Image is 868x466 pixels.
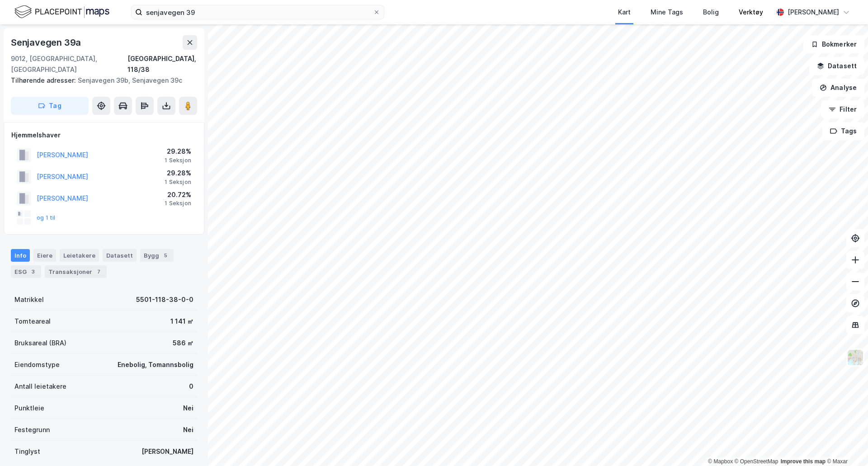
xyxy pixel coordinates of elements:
[161,251,170,260] div: 5
[60,249,99,262] div: Leietakere
[823,423,868,466] div: Kontrollprogram for chat
[14,316,51,327] div: Tomteareal
[11,249,30,262] div: Info
[708,458,733,465] a: Mapbox
[821,100,864,118] button: Filter
[173,338,193,348] div: 586 ㎡
[11,265,41,278] div: ESG
[183,403,193,414] div: Nei
[142,446,193,457] div: [PERSON_NAME]
[165,200,191,207] div: 1 Seksjon
[45,265,107,278] div: Transaksjoner
[28,267,38,276] div: 3
[739,7,763,18] div: Verktøy
[14,4,109,20] img: logo.f888ab2527a4732fd821a326f86c7f29.svg
[14,359,60,370] div: Eiendomstype
[703,7,719,18] div: Bolig
[11,75,190,86] div: Senjavegen 39b, Senjavegen 39c
[788,7,839,18] div: [PERSON_NAME]
[118,359,193,370] div: Enebolig, Tomannsbolig
[14,446,40,457] div: Tinglyst
[651,7,683,18] div: Mine Tags
[165,189,191,200] div: 20.72%
[781,458,826,465] a: Improve this map
[165,179,191,186] div: 1 Seksjon
[103,249,137,262] div: Datasett
[812,79,864,97] button: Analyse
[140,249,174,262] div: Bygg
[11,35,83,50] div: Senjavegen 39a
[165,157,191,164] div: 1 Seksjon
[14,403,44,414] div: Punktleie
[803,35,864,53] button: Bokmerker
[136,294,193,305] div: 5501-118-38-0-0
[189,381,193,392] div: 0
[11,130,197,141] div: Hjemmelshaver
[183,424,193,435] div: Nei
[11,76,78,84] span: Tilhørende adresser:
[33,249,56,262] div: Eiere
[618,7,631,18] div: Kart
[165,168,191,179] div: 29.28%
[127,53,197,75] div: [GEOGRAPHIC_DATA], 118/38
[170,316,193,327] div: 1 141 ㎡
[14,381,66,392] div: Antall leietakere
[809,57,864,75] button: Datasett
[94,267,103,276] div: 7
[14,338,66,348] div: Bruksareal (BRA)
[735,458,778,465] a: OpenStreetMap
[14,424,50,435] div: Festegrunn
[11,53,127,75] div: 9012, [GEOGRAPHIC_DATA], [GEOGRAPHIC_DATA]
[847,349,864,366] img: Z
[142,5,373,19] input: Søk på adresse, matrikkel, gårdeiere, leietakere eller personer
[165,146,191,157] div: 29.28%
[14,294,44,305] div: Matrikkel
[11,97,89,115] button: Tag
[823,423,868,466] iframe: Chat Widget
[822,122,864,140] button: Tags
